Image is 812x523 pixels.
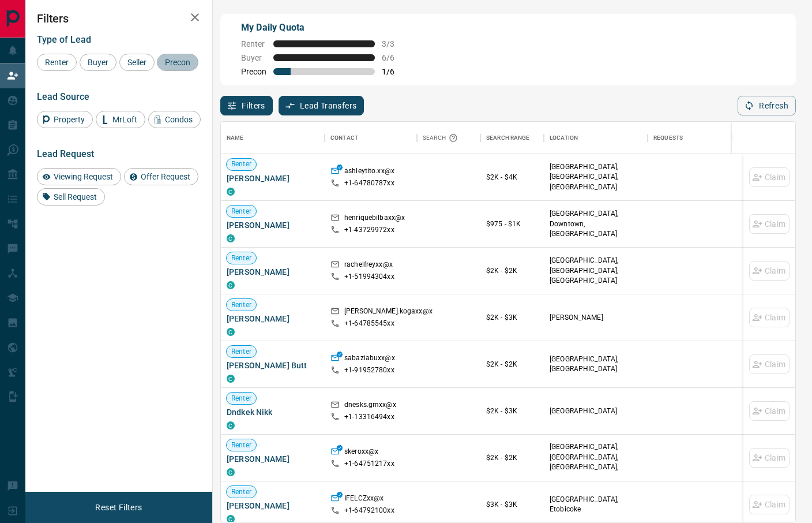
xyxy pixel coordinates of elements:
div: Contact [325,122,417,154]
span: [PERSON_NAME] Butt [227,360,319,371]
p: [GEOGRAPHIC_DATA], Etobicoke [550,495,642,514]
span: Lead Source [37,91,89,102]
div: condos.ca [227,328,235,336]
div: condos.ca [227,421,235,429]
p: My Daily Quota [241,21,407,35]
p: +1- 13316494xx [344,412,394,422]
p: dnesks.gmxx@x [344,400,396,412]
p: [GEOGRAPHIC_DATA], [GEOGRAPHIC_DATA], [GEOGRAPHIC_DATA], [GEOGRAPHIC_DATA] [550,442,642,482]
p: +1- 64751217xx [344,459,394,469]
div: Offer Request [124,168,198,185]
p: [PERSON_NAME].kogaxx@x [344,307,433,319]
div: condos.ca [227,515,235,523]
div: Name [221,122,325,154]
span: Renter [227,487,256,497]
p: $975 - $1K [486,219,538,229]
div: Name [227,122,244,154]
div: condos.ca [227,188,235,196]
div: Contact [330,122,358,154]
span: Renter [227,253,256,263]
p: [GEOGRAPHIC_DATA], [GEOGRAPHIC_DATA], [GEOGRAPHIC_DATA] [550,162,642,192]
p: $2K - $3K [486,312,538,323]
span: [PERSON_NAME] [227,173,319,184]
p: henriquebilbaxx@x [344,213,405,225]
div: condos.ca [227,281,235,289]
span: Buyer [241,53,266,62]
p: +1- 64785545xx [344,319,394,328]
span: Viewing Request [50,172,117,181]
div: MrLoft [96,111,145,128]
span: 1 / 6 [382,67,407,76]
span: [PERSON_NAME] [227,453,319,465]
p: $2K - $2K [486,266,538,276]
p: $2K - $3K [486,406,538,416]
div: Precon [157,54,198,71]
span: Sell Request [50,192,101,201]
p: [GEOGRAPHIC_DATA], [GEOGRAPHIC_DATA] [550,354,642,374]
div: Buyer [80,54,116,71]
span: Lead Request [37,148,94,159]
button: Filters [220,96,273,115]
span: [PERSON_NAME] [227,500,319,511]
p: [GEOGRAPHIC_DATA] [550,406,642,416]
span: Renter [241,39,266,48]
p: +1- 91952780xx [344,365,394,375]
p: sabaziabuxx@x [344,353,395,365]
span: Renter [227,300,256,310]
span: [PERSON_NAME] [227,219,319,231]
button: Lead Transfers [279,96,364,115]
span: Buyer [84,58,112,67]
p: skeroxx@x [344,447,378,459]
span: Renter [227,440,256,450]
span: Precon [241,67,266,76]
div: Location [550,122,578,154]
p: $3K - $3K [486,499,538,510]
div: Requests [648,122,751,154]
h2: Filters [37,12,201,25]
span: MrLoft [108,115,141,124]
span: Precon [161,58,194,67]
div: Renter [37,54,77,71]
p: $2K - $2K [486,359,538,369]
span: [PERSON_NAME] [227,266,319,278]
div: Property [37,111,93,128]
div: Viewing Request [37,168,121,185]
span: [PERSON_NAME] [227,313,319,324]
span: Renter [227,207,256,216]
span: 3 / 3 [382,39,407,48]
div: Search Range [486,122,530,154]
p: [GEOGRAPHIC_DATA], [GEOGRAPHIC_DATA], [GEOGRAPHIC_DATA] [550,256,642,285]
p: $2K - $4K [486,172,538,182]
p: +1- 64792100xx [344,506,394,515]
div: Condos [148,111,201,128]
div: condos.ca [227,468,235,476]
button: Reset Filters [88,498,149,517]
p: ashleytito.xx@x [344,166,394,178]
div: condos.ca [227,375,235,383]
span: Dndkek Nikk [227,406,319,418]
div: Seller [119,54,155,71]
p: $2K - $2K [486,453,538,463]
span: Offer Request [137,172,194,181]
span: 6 / 6 [382,53,407,62]
span: Type of Lead [37,34,91,45]
span: Renter [41,58,73,67]
div: Requests [653,122,683,154]
p: IFELCZxx@x [344,494,384,506]
div: Location [544,122,648,154]
span: Condos [161,115,197,124]
p: rachelfreyxx@x [344,260,393,272]
div: Search [423,122,461,154]
span: Renter [227,347,256,357]
p: [PERSON_NAME] [550,313,642,323]
span: Property [50,115,89,124]
p: +1- 51994304xx [344,272,394,282]
p: +1- 43729972xx [344,225,394,235]
span: Seller [123,58,151,67]
p: +1- 64780787xx [344,178,394,188]
span: Renter [227,159,256,169]
span: Renter [227,394,256,404]
p: [GEOGRAPHIC_DATA], Downtown, [GEOGRAPHIC_DATA] [550,209,642,238]
button: Refresh [738,96,796,115]
div: condos.ca [227,234,235,242]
